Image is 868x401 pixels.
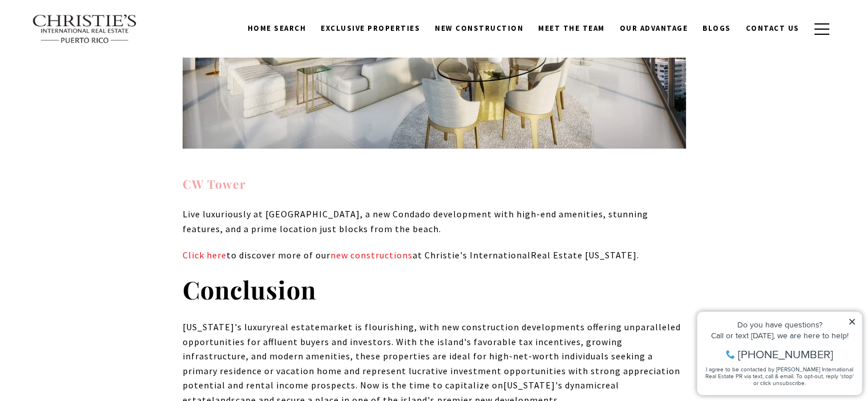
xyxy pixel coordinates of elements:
span: [US_STATE] [503,379,555,391]
span: [US_STATE] [183,321,235,333]
span: market is flourishing, with new construction developments offering unparalleled opportunities for... [183,321,681,391]
a: Home Search [240,18,314,39]
a: Blogs [695,18,738,39]
div: Do you have questions? [12,26,165,34]
a: Click here to discover more of our - open in a new tab [183,249,227,261]
span: Real Estate [531,249,583,261]
span: [PHONE_NUMBER] [47,54,142,65]
span: Our Advantage [620,23,688,33]
strong: Conclusion [183,273,316,306]
span: [US_STATE] [585,249,637,261]
span: real estate [271,321,320,333]
strong: CW Tower [183,176,246,192]
span: . [637,249,639,261]
a: Our Advantage [612,18,696,39]
span: to discover more of our at Christie's International [227,249,531,261]
p: Live luxuriously at [GEOGRAPHIC_DATA], a new Condado development with high-end amenities, stunnin... [183,207,686,236]
span: New Construction [435,23,523,33]
a: Exclusive Properties [313,18,427,39]
span: I agree to be contacted by [PERSON_NAME] International Real Estate PR via text, call & email. To ... [14,70,163,92]
a: new constructions - open in a new tab [330,249,413,261]
span: 's luxury [235,321,271,333]
a: CW Tower - open in a new tab [183,176,246,192]
span: Contact Us [746,23,800,33]
img: Christie's International Real Estate text transparent background [32,14,138,44]
a: New Construction [427,18,531,39]
span: 's dynamic [555,379,601,391]
button: button [807,13,837,46]
a: Meet the Team [531,18,612,39]
span: Click here [183,249,227,261]
span: Exclusive Properties [321,23,420,33]
div: Call or text [DATE], we are here to help! [12,37,165,44]
span: Blogs [703,23,731,33]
